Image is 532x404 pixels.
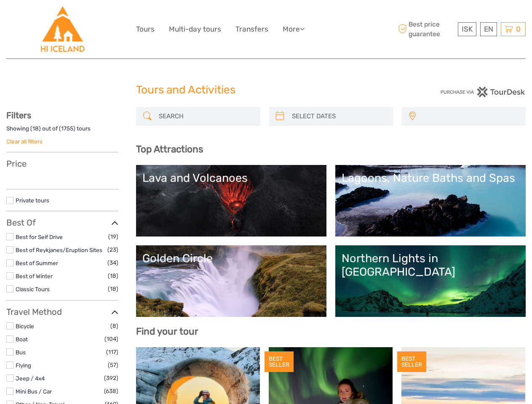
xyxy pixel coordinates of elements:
span: (117) [106,347,118,357]
a: Best of Summer [16,260,58,266]
img: Hostelling International [40,6,86,52]
a: Lagoons, Nature Baths and Spas [342,171,519,230]
div: Northern Lights in [GEOGRAPHIC_DATA] [342,252,519,279]
div: Lagoons, Nature Baths and Spas [342,171,519,185]
span: ISK [462,25,473,33]
div: Lava and Volcanoes [142,171,320,185]
a: Bicycle [16,323,34,330]
a: Private tours [16,197,49,204]
input: SEARCH [155,109,256,124]
a: Multi-day tours [169,23,221,35]
a: Golden Circle [142,252,320,311]
h3: Travel Method [6,307,118,317]
b: Find your tour [136,326,198,337]
a: Mini Bus / Car [16,388,52,395]
span: (104) [104,334,118,344]
label: 18 [32,125,39,133]
span: Best price guarantee [396,20,456,38]
a: Best of Reykjanes/Eruption Sites [16,247,102,253]
label: 1755 [61,125,73,133]
a: Lava and Volcanoes [142,171,320,230]
a: Transfers [235,23,268,35]
h1: Tours and Activities [136,83,396,97]
h3: Best Of [6,218,118,228]
span: (18) [108,271,118,281]
b: Top Attractions [136,144,203,155]
span: (8) [110,321,118,331]
a: Classic Tours [16,286,50,292]
div: BEST SELLER [265,351,294,372]
a: Tours [136,23,155,35]
strong: Filters [6,110,31,120]
span: 0 [515,25,522,33]
span: (19) [108,232,118,242]
span: (392) [104,373,118,383]
span: (23) [107,245,118,255]
input: SELECT DATES [289,109,389,124]
a: Jeep / 4x4 [16,375,45,382]
a: Northern Lights in [GEOGRAPHIC_DATA] [342,252,519,311]
div: Showing ( ) out of ( ) tours [6,125,118,138]
span: (34) [107,258,118,268]
a: Best of Winter [16,273,53,279]
a: Bus [16,349,26,356]
div: EN [480,22,497,36]
span: (638) [104,386,118,396]
span: (57) [108,360,118,370]
a: Flying [16,362,31,369]
h3: Price [6,159,118,169]
div: BEST SELLER [397,351,426,372]
div: Golden Circle [142,252,320,265]
a: Clear all filters [6,138,43,145]
span: (18) [108,284,118,294]
img: PurchaseViaTourDesk.png [440,87,526,97]
a: More [283,23,305,35]
a: Best for Self Drive [16,234,63,240]
a: Boat [16,336,28,343]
